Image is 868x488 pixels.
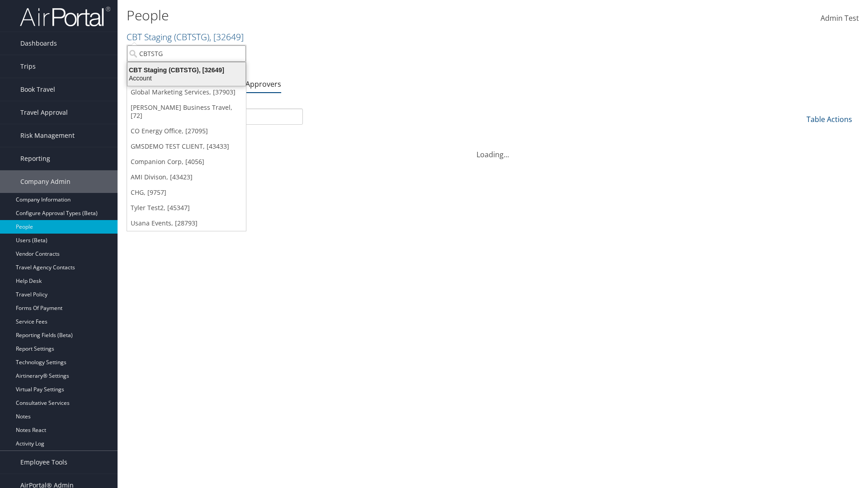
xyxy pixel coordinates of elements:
[127,200,246,216] a: Tyler Test2, [45347]
[127,154,246,169] a: Companion Corp, [4056]
[821,13,859,23] span: Admin Test
[127,31,244,43] a: CBT Staging
[20,147,50,170] span: Reporting
[20,55,36,78] span: Trips
[174,31,209,43] span: ( CBTSTG )
[20,124,75,147] span: Risk Management
[127,100,246,123] a: [PERSON_NAME] Business Travel, [72]
[127,45,246,62] input: Search Accounts
[127,138,859,160] div: Loading...
[821,5,859,33] a: Admin Test
[127,123,246,139] a: CO Energy Office, [27095]
[127,185,246,200] a: CHG, [9757]
[20,32,57,55] span: Dashboards
[127,169,246,185] a: AMI Divison, [43423]
[20,101,68,124] span: Travel Approval
[122,66,251,74] div: CBT Staging (CBTSTG), [32649]
[20,6,110,27] img: airportal-logo.png
[807,114,852,124] a: Table Actions
[209,31,244,43] span: , [ 32649 ]
[127,216,246,231] a: Usana Events, [28793]
[122,74,251,82] div: Account
[127,84,246,100] a: Global Marketing Services, [37903]
[20,78,55,101] span: Book Travel
[20,451,67,474] span: Employee Tools
[127,139,246,154] a: GMSDEMO TEST CLIENT, [43433]
[245,79,281,89] a: Approvers
[20,170,71,193] span: Company Admin
[127,6,615,25] h1: People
